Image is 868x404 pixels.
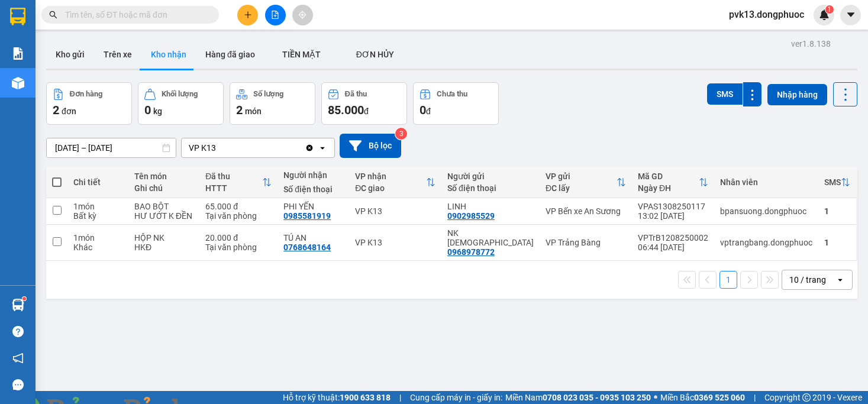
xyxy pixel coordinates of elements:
[540,167,632,198] th: Toggle SortBy
[447,211,495,221] div: 0902985529
[340,134,401,158] button: Bộ lọc
[283,391,391,404] span: Hỗ trợ kỹ thuật:
[505,391,651,404] span: Miền Nam
[694,393,745,402] strong: 0369 525 060
[283,202,343,211] div: PHI YẾN
[825,5,834,14] sup: 1
[447,228,534,247] div: NK ĐÔNG KINH
[719,7,814,22] span: pvk13.dongphuoc
[767,84,827,105] button: Nhập hàng
[420,103,426,117] span: 0
[134,233,193,243] div: HỘP NK
[447,172,534,181] div: Người gửi
[413,82,499,125] button: Chưa thu0đ
[719,271,737,289] button: 1
[824,238,850,247] div: 1
[395,128,407,140] sup: 3
[134,172,193,181] div: Tên món
[356,50,394,59] span: ĐƠN HỦY
[12,326,24,337] span: question-circle
[720,206,812,216] div: bpansuong.dongphuoc
[707,83,743,105] button: SMS
[638,172,699,181] div: Mã GD
[73,202,122,211] div: 1 món
[205,183,262,193] div: HTTT
[546,238,626,247] div: VP Trảng Bàng
[791,37,831,50] div: ver 1.8.138
[355,172,426,181] div: VP nhận
[134,183,193,193] div: Ghi chú
[720,177,812,187] div: Nhân viên
[824,177,841,187] div: SMS
[546,183,617,193] div: ĐC lấy
[205,243,272,252] div: Tại văn phòng
[271,11,279,19] span: file-add
[46,82,132,125] button: Đơn hàng2đơn
[134,243,193,252] div: HKĐ
[298,11,306,19] span: aim
[265,5,286,25] button: file-add
[345,90,367,98] div: Đã thu
[53,103,59,117] span: 2
[447,247,495,257] div: 0968978772
[12,47,24,60] img: solution-icon
[399,391,401,404] span: |
[73,211,122,221] div: Bất kỳ
[134,211,193,221] div: HƯ ƯỚT K ĐỀN
[835,275,845,285] svg: open
[638,211,708,221] div: 13:02 [DATE]
[340,393,391,402] strong: 1900 633 818
[283,170,343,180] div: Người nhận
[73,233,122,243] div: 1 món
[819,9,830,20] img: icon-new-feature
[237,5,258,25] button: plus
[46,40,94,69] button: Kho gửi
[840,5,861,25] button: caret-down
[282,50,321,59] span: TIỀN MẶT
[789,274,826,286] div: 10 / trang
[654,395,657,400] span: ⚪️
[283,233,343,243] div: TÚ AN
[205,172,262,181] div: Đã thu
[846,9,856,20] span: caret-down
[153,106,162,116] span: kg
[364,106,369,116] span: đ
[437,90,467,98] div: Chưa thu
[189,142,216,154] div: VP K13
[244,11,252,19] span: plus
[12,379,24,390] span: message
[10,8,25,25] img: logo-vxr
[138,82,224,125] button: Khối lượng0kg
[162,90,198,98] div: Khối lượng
[632,167,714,198] th: Toggle SortBy
[660,391,745,404] span: Miền Bắc
[818,167,856,198] th: Toggle SortBy
[283,211,331,221] div: 0985581919
[22,297,26,300] sup: 1
[328,103,364,117] span: 85.000
[283,243,331,252] div: 0768648164
[410,391,502,404] span: Cung cấp máy in - giấy in:
[292,5,313,25] button: aim
[199,167,277,198] th: Toggle SortBy
[802,393,811,402] span: copyright
[355,238,435,247] div: VP K13
[638,202,708,211] div: VPAS1308250117
[318,143,327,153] svg: open
[144,103,151,117] span: 0
[447,202,534,211] div: LINH
[12,77,24,89] img: warehouse-icon
[205,233,272,243] div: 20.000 đ
[236,103,243,117] span: 2
[134,202,193,211] div: BAO BỘT
[205,202,272,211] div: 65.000 đ
[47,138,176,157] input: Select a date range.
[355,183,426,193] div: ĐC giao
[426,106,431,116] span: đ
[546,172,617,181] div: VP gửi
[720,238,812,247] div: vptrangbang.dongphuoc
[141,40,196,69] button: Kho nhận
[12,299,24,311] img: warehouse-icon
[245,106,262,116] span: món
[217,142,218,154] input: Selected VP K13.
